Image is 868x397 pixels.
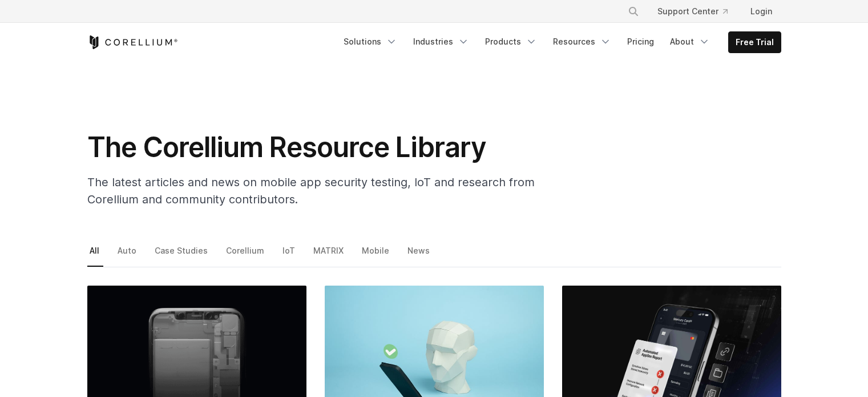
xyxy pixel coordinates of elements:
[406,31,476,52] a: Industries
[337,31,404,52] a: Solutions
[280,243,299,267] a: IoT
[648,1,737,22] a: Support Center
[405,243,434,267] a: News
[337,31,781,53] div: Navigation Menu
[663,31,717,52] a: About
[152,243,212,267] a: Case Studies
[311,243,348,267] a: MATRIX
[829,358,857,386] iframe: Intercom live chat
[87,130,544,165] h1: The Corellium Resource Library
[87,175,535,206] span: The latest articles and news on mobile app security testing, IoT and research from Corellium and ...
[546,31,618,52] a: Resources
[729,32,781,53] a: Free Trial
[115,243,140,267] a: Auto
[478,31,544,52] a: Products
[620,31,661,52] a: Pricing
[614,1,781,22] div: Navigation Menu
[224,243,268,267] a: Corellium
[87,35,178,49] a: Corellium Home
[741,1,781,22] a: Login
[360,243,393,267] a: Mobile
[623,1,644,22] button: Search
[87,243,103,267] a: All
